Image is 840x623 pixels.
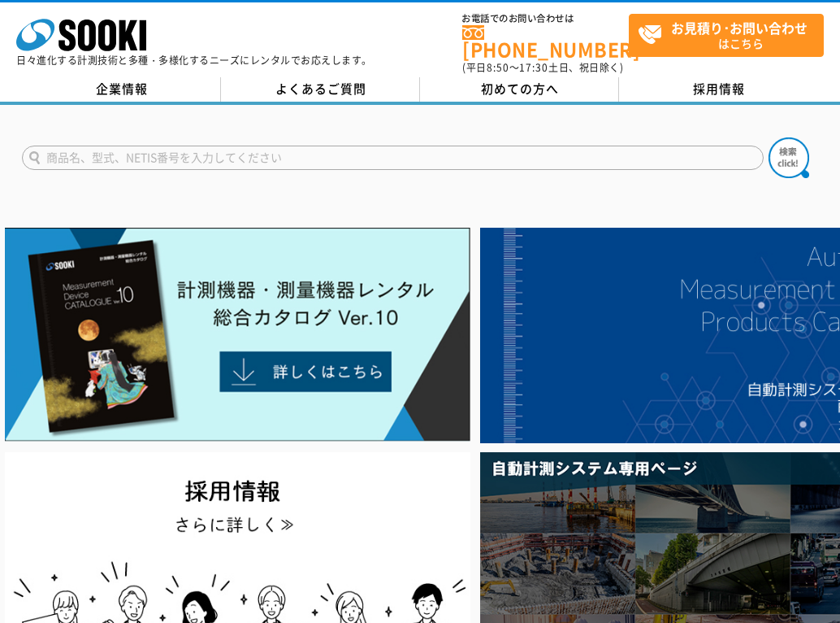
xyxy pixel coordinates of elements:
img: btn_search.png [769,137,809,178]
a: よくあるご質問 [221,77,420,102]
a: お見積り･お問い合わせはこちら [629,14,824,57]
span: お電話でのお問い合わせは [462,14,629,24]
span: 初めての方へ [481,80,559,98]
a: 企業情報 [22,77,221,102]
span: (平日 ～ 土日、祝日除く) [462,60,623,75]
a: [PHONE_NUMBER] [462,25,629,59]
a: 初めての方へ [420,77,619,102]
input: 商品名、型式、NETIS番号を入力してください [22,146,764,170]
span: 8:50 [487,60,509,75]
strong: お見積り･お問い合わせ [671,18,808,37]
span: はこちら [638,15,823,55]
p: 日々進化する計測技術と多種・多様化するニーズにレンタルでお応えします。 [16,55,372,65]
img: Catalog Ver10 [5,228,470,442]
a: 採用情報 [619,77,818,102]
span: 17:30 [519,60,548,75]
